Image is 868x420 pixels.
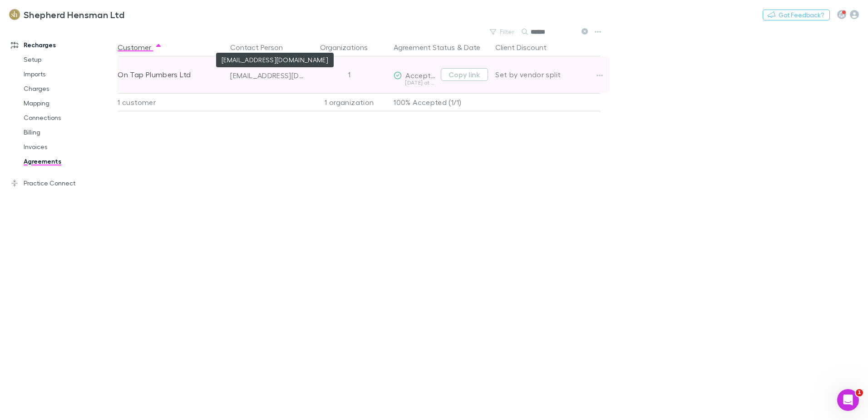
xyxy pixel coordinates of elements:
a: Setup [15,52,123,67]
a: Billing [15,125,123,140]
span: Accepted [405,71,439,80]
div: 1 [308,56,390,93]
a: Practice Connect [2,176,123,190]
a: Shepherd Hensman Ltd [4,4,130,25]
a: Agreements [15,154,123,169]
a: Mapping [15,96,123,110]
a: Imports [15,67,123,81]
button: Organizations [320,38,379,56]
div: 1 customer [118,93,227,111]
a: Invoices [15,140,123,154]
button: Client Discount [495,38,557,56]
a: Charges [15,81,123,96]
button: Agreement Status [394,38,455,56]
button: Customer [118,38,162,56]
a: Connections [15,110,123,125]
h3: Shepherd Hensman Ltd [24,9,124,20]
button: Got Feedback? [763,10,830,20]
iframe: Intercom live chat [837,389,859,411]
div: Set by vendor split [495,56,601,93]
div: On Tap Plumbers Ltd [118,56,223,93]
img: Shepherd Hensman Ltd's Logo [9,9,20,20]
div: & [394,38,488,56]
div: 1 organization [308,93,390,111]
button: Copy link [441,68,488,81]
a: Recharges [2,38,123,52]
button: Filter [485,26,520,37]
div: [DATE] at 6:39 AM [394,80,437,85]
button: Date [464,38,480,56]
div: [EMAIL_ADDRESS][DOMAIN_NAME] [230,71,305,80]
span: 1 [856,389,863,396]
p: 100% Accepted (1/1) [394,94,488,111]
button: Contact Person [230,38,294,56]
